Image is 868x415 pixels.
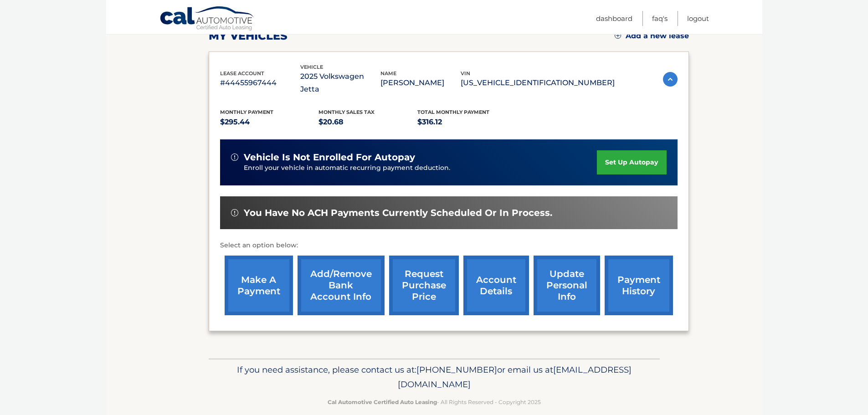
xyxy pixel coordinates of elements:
[318,109,375,115] span: Monthly sales Tax
[416,364,497,375] span: [PHONE_NUMBER]
[463,256,529,315] a: account details
[461,77,615,89] p: [US_VEHICLE_IDENTIFICATION_NUMBER]
[300,70,380,96] p: 2025 Volkswagen Jetta
[215,397,654,407] p: - All Rights Reserved - Copyright 2025
[389,256,459,315] a: request purchase price
[220,109,273,115] span: Monthly Payment
[298,256,385,315] a: Add/Remove bank account info
[596,11,632,26] a: Dashboard
[687,11,709,26] a: Logout
[605,256,673,315] a: payment history
[220,240,678,251] p: Select an option below:
[417,116,516,128] p: $316.12
[318,116,417,128] p: $20.68
[231,209,238,216] img: alert-white.svg
[534,256,600,315] a: update personal info
[159,6,255,32] a: Cal Automotive
[380,70,396,77] span: name
[597,150,666,174] a: set up autopay
[225,256,293,315] a: make a payment
[652,11,668,26] a: FAQ's
[244,152,415,163] span: vehicle is not enrolled for autopay
[663,72,678,87] img: accordion-active.svg
[244,207,552,219] span: You have no ACH payments currently scheduled or in process.
[615,32,621,39] img: add.svg
[220,70,264,77] span: lease account
[209,29,288,43] h2: my vehicles
[380,77,461,89] p: [PERSON_NAME]
[615,31,689,41] a: Add a new lease
[328,399,437,405] strong: Cal Automotive Certified Auto Leasing
[244,163,597,173] p: Enroll your vehicle in automatic recurring payment deduction.
[300,64,323,70] span: vehicle
[398,364,632,389] span: [EMAIL_ADDRESS][DOMAIN_NAME]
[220,77,300,89] p: #44455967444
[461,70,470,77] span: vin
[220,116,319,128] p: $295.44
[215,363,654,392] p: If you need assistance, please contact us at: or email us at
[231,154,238,161] img: alert-white.svg
[417,109,489,115] span: Total Monthly Payment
